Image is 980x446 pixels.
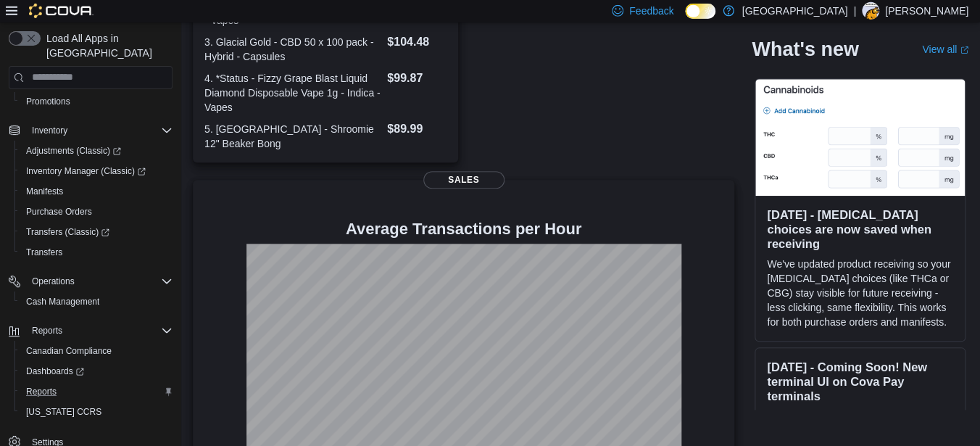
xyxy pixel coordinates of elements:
[20,223,173,241] span: Transfers (Classic)
[885,2,968,20] p: [PERSON_NAME]
[20,183,173,200] span: Manifests
[204,71,381,115] dt: 4. *Status - Fizzy Grape Blast Liquid Diamond Disposable Vape 1g - Indica - Vapes
[3,120,178,141] button: Inventory
[26,122,73,139] button: Inventory
[20,244,173,261] span: Transfers
[862,2,879,20] div: Heather Whitfield
[14,361,178,381] a: Dashboards
[423,171,504,189] span: Sales
[742,2,847,20] p: [GEOGRAPHIC_DATA]
[26,122,173,139] span: Inventory
[20,142,127,160] a: Adjustments (Classic)
[26,386,57,397] span: Reports
[387,33,446,51] dd: $104.48
[26,322,173,339] span: Reports
[204,122,381,151] dt: 5. [GEOGRAPHIC_DATA] - Shroomie 12" Beaker Bong
[20,363,173,380] span: Dashboards
[20,142,173,160] span: Adjustments (Classic)
[204,220,723,238] h4: Average Transactions per Hour
[20,342,173,360] span: Canadian Compliance
[26,96,70,107] span: Promotions
[685,4,715,19] input: Dark Mode
[14,181,178,202] button: Manifests
[32,276,75,287] span: Operations
[14,161,178,181] a: Inventory Manager (Classic)
[26,206,92,218] span: Purchase Orders
[20,383,173,400] span: Reports
[922,44,968,55] a: View allExternal link
[767,257,953,329] p: We've updated product receiving so your [MEDICAL_DATA] choices (like THCa or CBG) stay visible fo...
[629,4,673,18] span: Feedback
[20,203,98,220] a: Purchase Orders
[14,141,178,161] a: Adjustments (Classic)
[14,341,178,361] button: Canadian Compliance
[26,165,146,177] span: Inventory Manager (Classic)
[3,271,178,292] button: Operations
[20,293,105,310] a: Cash Management
[767,360,953,403] h3: [DATE] - Coming Soon! New terminal UI on Cova Pay terminals
[20,223,115,241] a: Transfers (Classic)
[26,247,62,258] span: Transfers
[20,403,107,421] a: [US_STATE] CCRS
[3,321,178,341] button: Reports
[26,296,99,307] span: Cash Management
[20,162,173,180] span: Inventory Manager (Classic)
[26,145,121,157] span: Adjustments (Classic)
[20,403,173,421] span: Washington CCRS
[26,226,109,238] span: Transfers (Classic)
[20,293,173,310] span: Cash Management
[853,2,856,20] p: |
[20,363,90,380] a: Dashboards
[20,93,173,110] span: Promotions
[387,120,446,138] dd: $89.99
[26,366,84,377] span: Dashboards
[32,125,67,136] span: Inventory
[20,93,76,110] a: Promotions
[20,203,173,220] span: Purchase Orders
[26,186,63,197] span: Manifests
[14,222,178,242] a: Transfers (Classic)
[26,273,173,290] span: Operations
[752,38,858,61] h2: What's new
[26,273,80,290] button: Operations
[387,70,446,87] dd: $99.87
[29,4,94,18] img: Cova
[20,342,117,360] a: Canadian Compliance
[20,183,69,200] a: Manifests
[20,383,62,400] a: Reports
[26,406,101,418] span: [US_STATE] CCRS
[14,381,178,402] button: Reports
[204,35,381,64] dt: 3. Glacial Gold - CBD 50 x 100 pack - Hybrid - Capsules
[26,322,68,339] button: Reports
[20,162,151,180] a: Inventory Manager (Classic)
[767,207,953,251] h3: [DATE] - [MEDICAL_DATA] choices are now saved when receiving
[20,244,68,261] a: Transfers
[26,345,112,357] span: Canadian Compliance
[14,292,178,312] button: Cash Management
[960,46,968,54] svg: External link
[14,402,178,422] button: [US_STATE] CCRS
[14,91,178,112] button: Promotions
[32,325,62,336] span: Reports
[14,242,178,263] button: Transfers
[14,202,178,222] button: Purchase Orders
[41,31,173,60] span: Load All Apps in [GEOGRAPHIC_DATA]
